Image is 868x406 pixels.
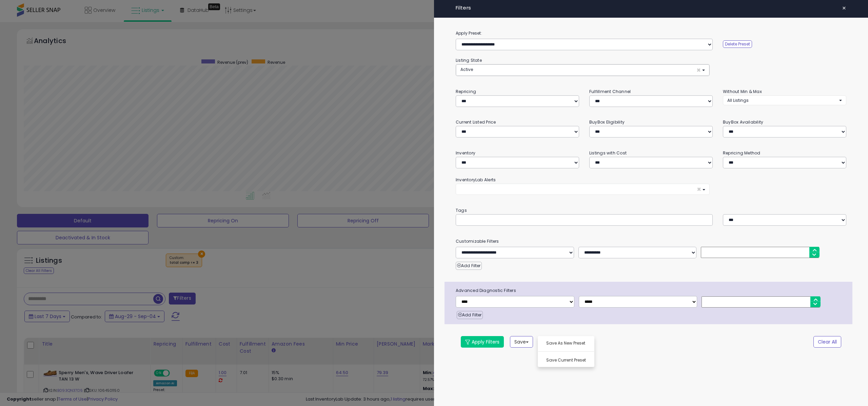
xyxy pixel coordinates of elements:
span: Active [460,67,473,72]
button: Apply Filters [461,336,504,348]
button: × [456,184,710,195]
small: Customizable Filters [451,238,851,245]
h4: Filters [456,5,846,11]
span: All Listings [727,97,749,103]
small: InventoryLab Alerts [456,177,496,183]
label: Apply Preset: [451,30,851,37]
small: Repricing [456,89,476,94]
button: Save [510,336,533,348]
a: Save Current Preset [539,355,593,365]
a: Save As New Preset [539,338,593,348]
small: Inventory [456,150,475,156]
small: Repricing Method [723,150,761,156]
button: Add Filter [456,262,482,270]
small: Tags [451,207,851,214]
small: Listing State [456,57,482,63]
button: Delete Preset [723,40,752,48]
button: All Listings [723,95,846,105]
span: × [842,3,846,13]
small: Current Listed Price [456,119,496,125]
button: Active × [456,64,709,76]
small: BuyBox Eligibility [589,119,625,125]
button: Clear All [813,336,841,348]
span: Advanced Diagnostic Filters [451,287,852,294]
small: Without Min & Max [723,89,762,94]
small: BuyBox Availability [723,119,763,125]
span: × [697,186,701,193]
small: Listings with Cost [589,150,627,156]
button: Add Filter [457,311,483,319]
span: × [696,67,701,74]
button: × [839,3,849,13]
small: Fulfillment Channel [589,89,631,94]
